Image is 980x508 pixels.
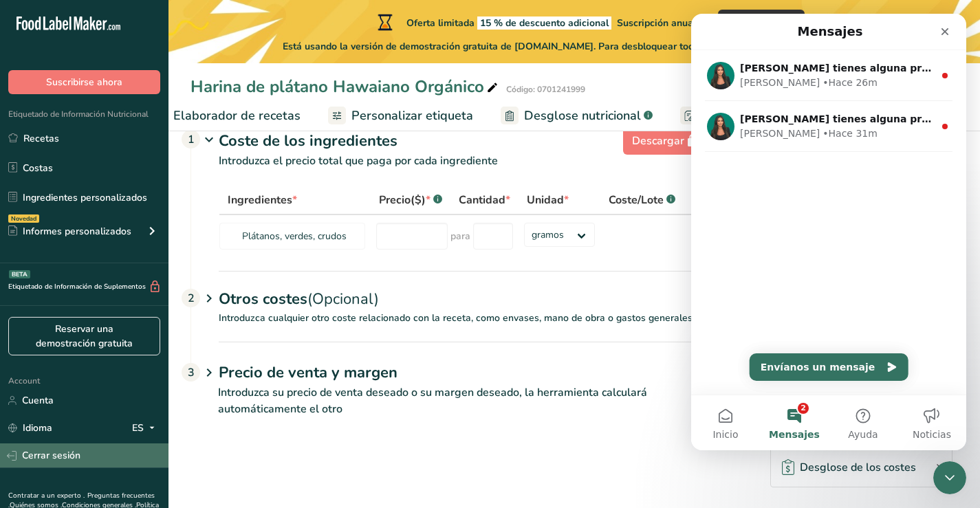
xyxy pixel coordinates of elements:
[182,289,200,307] div: 2
[506,83,585,96] div: Código: 0701241999
[328,100,473,131] a: Personalizar etiqueta
[49,113,129,127] div: [PERSON_NAME]
[375,14,696,30] div: Oferta limitada
[307,289,379,309] span: (Opcional)
[283,39,897,54] span: Está usando la versión de demostración gratuita de [DOMAIN_NAME]. Para desbloquear todas las func...
[459,192,510,208] span: Cantidad
[138,382,206,437] button: Ayuda
[147,100,301,131] a: Elaborador de recetas
[228,192,297,208] span: Ingredientes
[131,62,186,76] div: • Hace 26m
[221,416,260,426] span: Noticias
[501,100,653,131] a: Desglose nutricional
[770,448,952,487] a: Desglose de los costes
[49,49,594,60] span: [PERSON_NAME] tienes alguna pregunta no dudes en consultarnos. ¡Estamos aquí para ayudarte! 😊
[632,133,701,149] div: Descargar
[182,130,200,148] div: 1
[609,192,664,208] span: Coste/Lote
[219,362,710,384] h1: Precio de venta y margen
[206,382,275,437] button: Noticias
[351,107,473,125] span: Personalizar etiqueta
[69,382,138,437] button: Mensajes
[157,416,186,426] span: Ayuda
[49,62,129,76] div: [PERSON_NAME]
[524,107,641,125] span: Desglose nutricional
[16,99,43,126] img: Profile image for Aya
[617,16,696,30] span: Suscripción anual
[379,192,442,208] div: Precio($)
[8,491,85,500] a: Contratar a un experto .
[49,100,594,111] span: [PERSON_NAME] tienes alguna pregunta no dudes en consultarnos. ¡Estamos aquí para ayudarte! 😊
[219,271,710,311] div: Otros costes
[477,16,611,30] span: 15 % de descuento adicional
[58,340,217,367] button: Envíanos un mensaje
[691,14,966,450] iframe: Intercom live chat
[190,74,501,99] div: Harina de plátano Hawaiano Orgánico
[9,270,30,278] div: BETA
[182,363,200,382] div: 3
[8,416,52,440] a: Idioma
[173,107,301,125] span: Elaborador de recetas
[933,461,966,494] iframe: Intercom live chat
[191,311,710,342] p: Introduzca cualquier otro coste relacionado con la receta, como envases, mano de obra o gastos ge...
[8,70,160,94] button: Suscribirse ahora
[450,229,470,243] span: para
[46,75,122,89] span: Suscribirse ahora
[8,317,160,355] a: Reservar una demostración gratuita
[8,214,39,223] div: Novedad
[527,192,569,208] span: Unidad
[623,127,710,155] button: Descargar
[131,113,186,127] div: • Hace 31m
[132,420,160,437] div: ES
[782,459,916,476] div: Desglose de los costes
[78,416,129,426] span: Mensajes
[8,224,131,239] div: Informes personalizados
[718,10,805,34] button: Canjear oferta
[21,416,47,426] span: Inicio
[219,130,710,153] div: Coste de los ingredientes
[190,384,710,434] p: Introduzca su precio de venta deseado o su margen deseado, la herramienta calculará automáticamen...
[680,100,799,131] a: Notas y adjuntos
[191,153,710,186] p: Introduzca el precio total que paga por cada ingrediente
